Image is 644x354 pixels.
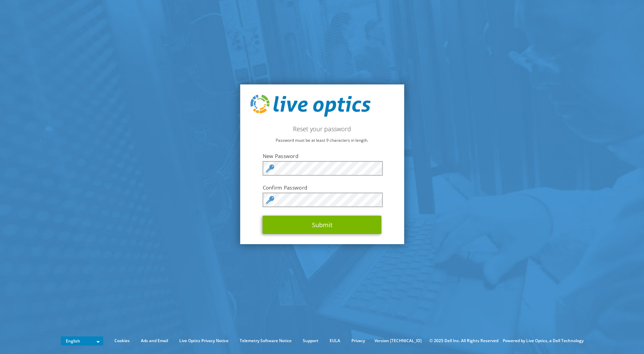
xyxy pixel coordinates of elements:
[503,337,584,345] li: Powered by Live Optics, a Dell Technology
[235,337,297,345] a: Telemetry Software Notice
[298,337,324,345] a: Support
[346,337,370,345] a: Privacy
[426,337,502,345] li: © 2025 Dell Inc. All Rights Reserved
[250,137,394,144] p: Password must be at least 9 characters in length.
[263,153,382,159] label: New Password
[250,95,370,117] img: live_optics_svg.svg
[263,184,382,191] label: Confirm Password
[250,125,394,133] h2: Reset your password
[136,337,173,345] a: Ads and Email
[371,337,425,345] li: Version [TECHNICAL_ID]
[325,337,345,345] a: EULA
[174,337,234,345] a: Live Optics Privacy Notice
[263,216,382,234] button: Submit
[109,337,135,345] a: Cookies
